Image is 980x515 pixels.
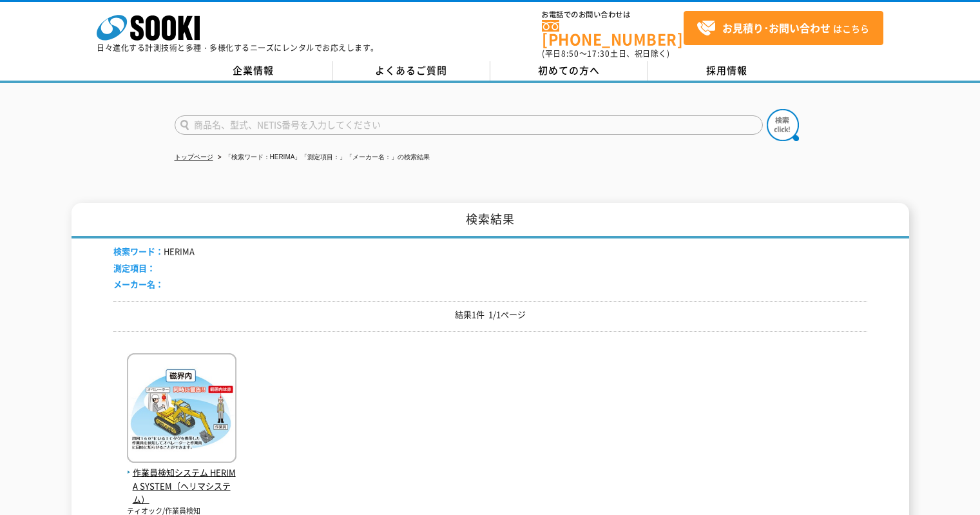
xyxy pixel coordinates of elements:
span: はこちら [697,19,869,38]
a: トップページ [175,153,213,160]
span: 測定項目： [113,262,155,274]
li: 「検索ワード：HERIMA」「測定項目：」「メーカー名：」の検索結果 [215,151,430,164]
span: 17:30 [587,48,610,59]
h1: 検索結果 [72,203,909,238]
img: btn_search.png [767,109,799,141]
a: 初めての方へ [490,61,648,81]
p: 結果1件 1/1ページ [113,308,867,322]
span: メーカー名： [113,278,164,290]
img: HERIMA SYSTEM（ヘリマシステム） [127,353,236,466]
strong: お見積り･お問い合わせ [722,20,831,35]
span: 作業員検知システム HERIMA SYSTEM（ヘリマシステム） [127,466,236,506]
input: 商品名、型式、NETIS番号を入力してください [175,115,763,135]
span: お電話でのお問い合わせは [542,11,684,19]
a: よくあるご質問 [332,61,490,81]
span: 初めての方へ [538,63,600,77]
li: HERIMA [113,245,195,258]
a: 企業情報 [175,61,332,81]
span: 検索ワード： [113,245,164,257]
a: 作業員検知システム HERIMA SYSTEM（ヘリマシステム） [127,452,236,506]
span: 8:50 [561,48,579,59]
a: 採用情報 [648,61,806,81]
a: お見積り･お問い合わせはこちら [684,11,883,45]
p: 日々進化する計測技術と多種・多様化するニーズにレンタルでお応えします。 [97,44,379,52]
span: (平日 ～ 土日、祝日除く) [542,48,669,59]
a: [PHONE_NUMBER] [542,20,684,46]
